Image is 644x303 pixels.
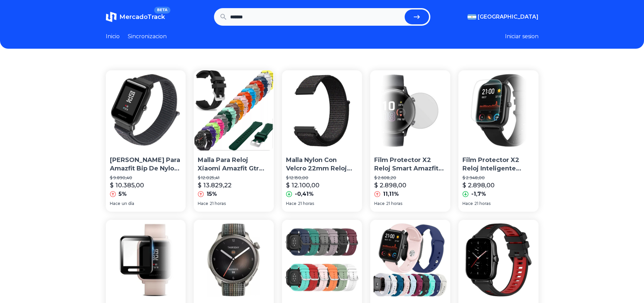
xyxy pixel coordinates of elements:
span: un día [122,201,134,206]
img: Film Protector X2 Reloj Smart Amazfit Smartwatch Gtr 39mm [370,70,450,150]
p: $ 10.385,00 [110,181,144,190]
a: Malla Para Reloj Xiaomi Amazfit Gtr 47mm. Malla Para Reloj Xiaomi Amazfit Gtr 47mm.$ 12.025,41$ 1... [194,70,274,212]
a: MercadoTrackBETA [106,11,165,22]
span: [GEOGRAPHIC_DATA] [478,13,539,21]
p: $ 2.948,00 [462,175,534,181]
p: Film Protector X2 Reloj Smart Amazfit Smartwatch Gtr 39mm [374,156,446,173]
p: Film Protector X2 Reloj Inteligente Amazfit Smartwatch Gts [462,156,534,173]
img: Malla Correa Boton Para Amazfit Gts 2 3 4 Gts 2 3 4 Mini Bip [370,220,450,300]
img: Smartwatch Xiaomi Amazfit Balance - Único En Ml!!! [194,220,274,300]
img: Correa Malla Para Amazfit Bip De Nylon Con Velcro 20mm [106,70,186,150]
a: Malla Nylon Con Velcro 22mm Reloj Smart Amazfit Gtr Pace XiaMalla Nylon Con Velcro 22mm Reloj Sma... [282,70,362,212]
img: Malla Para Amazfit Bip Amazfit Gts Amazfit Gtr De 42mm [282,220,362,300]
img: MercadoTrack [106,11,117,22]
p: $ 12.100,00 [286,181,319,190]
span: Hace [110,201,120,206]
a: Film Protector X2 Reloj Smart Amazfit Smartwatch Gtr 39mmFilm Protector X2 Reloj Smart Amazfit Sm... [370,70,450,212]
p: 15% [207,190,217,198]
p: $ 2.898,00 [462,181,495,190]
img: Malla Nylon Con Velcro 22mm Reloj Smart Amazfit Gtr Pace Xia [282,70,362,150]
img: Film Protector X2 Reloj Inteligente Amazfit Smartwatch Gts [458,70,539,150]
p: [PERSON_NAME] Para Amazfit Bip De Nylon Con Velcro 20mm [110,156,182,173]
p: $ 2.898,00 [374,181,406,190]
p: 11,11% [383,190,399,198]
button: [GEOGRAPHIC_DATA] [468,13,539,21]
p: 5% [119,190,127,198]
img: Malla Correa 20mm Para Amazfit Gts 2 3 4 Mini Bip Texturizad [458,220,539,300]
span: Hace [198,201,208,206]
span: 21 horas [298,201,314,206]
a: Film Protector X2 Reloj Inteligente Amazfit Smartwatch GtsFilm Protector X2 Reloj Inteligente Ama... [458,70,539,212]
span: Hace [374,201,385,206]
a: Sincronizacion [128,32,167,41]
a: Correa Malla Para Amazfit Bip De Nylon Con Velcro 20mm[PERSON_NAME] Para Amazfit Bip De Nylon Con... [106,70,186,212]
p: $ 2.608,20 [374,175,446,181]
p: $ 12.025,41 [198,175,270,181]
span: Hace [462,201,473,206]
img: Vidrio Curvo Protector X2 Reloj Amazfit Smartwatch Bip S [106,220,186,300]
p: -1,7% [471,190,486,198]
p: Malla Para Reloj Xiaomi Amazfit Gtr 47mm. [198,156,270,173]
img: Malla Para Reloj Xiaomi Amazfit Gtr 47mm. [194,70,274,150]
span: Hace [286,201,296,206]
p: $ 9.890,40 [110,175,182,181]
span: MercadoTrack [119,13,165,21]
span: 21 horas [474,201,491,206]
span: BETA [154,7,170,14]
a: Inicio [106,32,120,41]
p: Malla Nylon Con Velcro 22mm Reloj Smart Amazfit Gtr Pace Xia [286,156,358,173]
p: $ 12.150,00 [286,175,358,181]
span: 21 horas [210,201,226,206]
button: Iniciar sesion [505,32,539,41]
p: -0,41% [295,190,314,198]
span: 21 horas [386,201,402,206]
p: $ 13.829,22 [198,181,232,190]
img: Argentina [468,14,476,20]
